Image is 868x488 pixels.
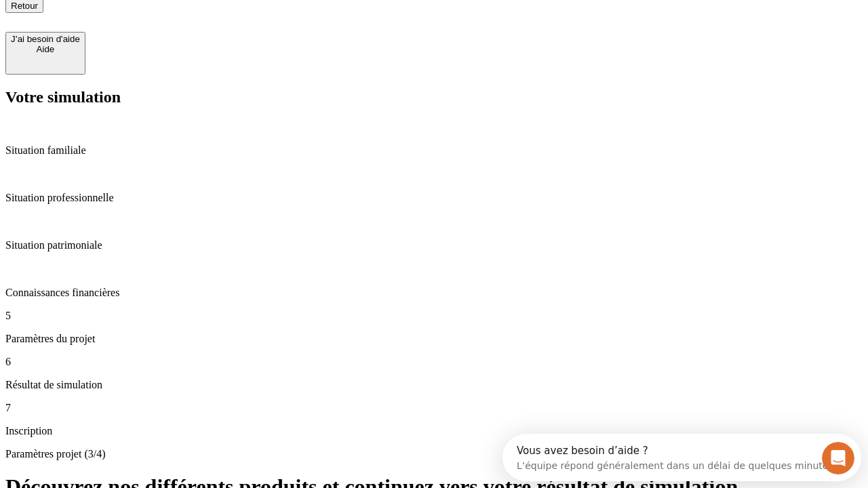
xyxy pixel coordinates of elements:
[5,310,863,322] p: 5
[5,379,863,391] p: Résultat de simulation
[502,434,861,481] iframe: Intercom live chat discovery launcher
[5,287,863,299] p: Connaissances financières
[5,192,863,204] p: Situation professionnelle
[11,44,80,54] div: Aide
[5,356,863,368] p: 6
[5,88,863,106] h2: Votre simulation
[11,1,38,11] span: Retour
[5,5,374,43] div: Ouvrir le Messenger Intercom
[5,239,863,251] p: Situation patrimoniale
[5,425,863,437] p: Inscription
[14,12,334,22] div: Vous avez besoin d’aide ?
[5,32,85,75] button: J’ai besoin d'aideAide
[14,22,334,37] div: L’équipe répond généralement dans un délai de quelques minutes.
[5,144,863,157] p: Situation familiale
[5,333,863,345] p: Paramètres du projet
[5,448,863,460] p: Paramètres projet (3/4)
[5,402,863,414] p: 7
[11,34,80,44] div: J’ai besoin d'aide
[822,442,854,474] iframe: Intercom live chat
